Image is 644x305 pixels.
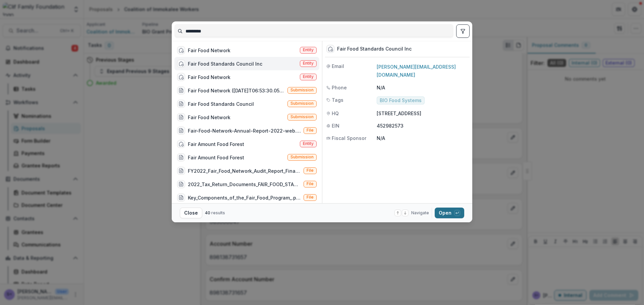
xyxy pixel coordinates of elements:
div: Fair-Food-Network-Annual-Report-2022-web.pdf [188,127,301,134]
span: 40 [205,210,210,215]
span: Fiscal Sponsor [332,135,366,142]
span: File [307,168,314,173]
div: Fair Food Network [188,114,230,121]
div: FY2022_Fair_Food_Network_Audit_Report_Final.pdf [188,167,301,174]
span: Submission [290,115,314,119]
span: File [307,181,314,186]
div: Fair Food Network [188,47,230,54]
span: Entity [303,61,314,66]
div: Fair Amount Food Forest [188,141,244,148]
div: Fair Food Network ([DATE]T06:53:30.057Z) [188,87,285,94]
span: results [211,210,225,215]
p: 452982573 [377,122,468,129]
div: Fair Amount Food Forest [188,154,244,161]
span: Entity [303,48,314,52]
span: EIN [332,122,339,129]
button: Open [435,208,464,218]
p: [STREET_ADDRESS] [377,110,468,117]
a: [PERSON_NAME][EMAIL_ADDRESS][DOMAIN_NAME] [377,64,456,78]
span: Phone [332,84,347,91]
div: Fair Food Standards Council Inc [188,60,262,67]
span: HQ [332,110,339,117]
span: Submission [290,88,314,92]
span: Email [332,63,344,70]
span: Submission [290,155,314,159]
span: Tags [332,96,343,103]
span: BIO Food Systems [380,98,422,103]
span: File [307,195,314,200]
div: Key_Components_of_the_Fair_Food_Program_.pdf [188,194,301,201]
span: Navigate [411,210,429,216]
div: Fair Food Standards Council [188,100,254,107]
span: Entity [303,74,314,79]
span: Entity [303,141,314,146]
span: File [307,128,314,133]
div: Fair Food Network [188,74,230,81]
button: Close [180,208,202,218]
p: N/A [377,84,468,91]
div: Fair Food Standards Council Inc [337,46,412,52]
span: Submission [290,101,314,106]
button: toggle filters [456,24,470,38]
div: 2022_Tax_Return_Documents_FAIR_FOOD_STANDARDS_CO.pdf [188,181,301,188]
p: N/A [377,135,468,142]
